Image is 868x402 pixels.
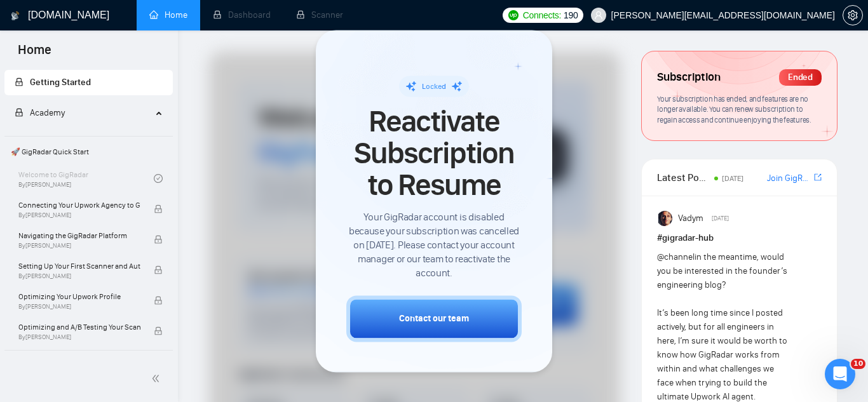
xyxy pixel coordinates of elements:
[149,10,187,20] a: homeHome
[657,251,695,262] span: @channel
[722,174,743,183] span: [DATE]
[399,312,469,325] div: Contact our team
[18,260,140,272] span: Setting Up Your First Scanner and Auto-Bidder
[154,204,163,213] span: lock
[151,372,164,385] span: double-left
[18,321,140,333] span: Optimizing and A/B Testing Your Scanner for Better Results
[658,211,674,226] img: Vadym
[657,94,811,124] span: Your subscription has ended, and features are no longer available. You can renew subscription to ...
[346,105,522,201] span: Reactivate Subscription to Resume
[6,139,172,164] span: 🚀 GigRadar Quick Start
[18,303,140,311] span: By [PERSON_NAME]
[508,10,519,20] img: upwork-logo.png
[678,211,703,225] span: Vadym
[851,359,865,369] span: 10
[843,10,862,20] span: setting
[18,199,140,211] span: Connecting Your Upwork Agency to GigRadar
[712,213,729,224] span: [DATE]
[18,229,140,242] span: Navigating the GigRadar Platform
[843,10,863,20] a: setting
[523,8,561,22] span: Connects:
[843,5,863,25] button: setting
[30,77,91,88] span: Getting Started
[18,211,140,219] span: By [PERSON_NAME]
[825,359,855,389] iframe: Intercom live chat
[18,272,140,280] span: By [PERSON_NAME]
[346,295,522,342] button: Contact our team
[767,171,811,185] a: Join GigRadar Slack Community
[11,6,20,26] img: logo
[30,107,65,118] span: Academy
[422,82,446,91] span: Locked
[18,242,140,250] span: By [PERSON_NAME]
[594,11,603,20] span: user
[657,170,710,185] span: Latest Posts from the GigRadar Community
[4,70,173,95] li: Getting Started
[8,41,62,67] span: Home
[346,210,522,280] span: Your GigRadar account is disabled because your subscription was cancelled on [DATE]. Please conta...
[779,69,822,86] div: Ended
[6,353,172,379] span: 👑 Agency Success with GigRadar
[15,107,65,118] span: Academy
[15,108,24,117] span: lock
[154,174,163,183] span: check-circle
[15,77,24,86] span: lock
[814,172,822,182] span: export
[154,265,163,274] span: lock
[657,231,822,245] h1: # gigradar-hub
[657,67,720,88] span: Subscription
[154,235,163,244] span: lock
[814,171,822,184] a: export
[154,296,163,305] span: lock
[18,290,140,303] span: Optimizing Your Upwork Profile
[18,333,140,341] span: By [PERSON_NAME]
[564,8,578,22] span: 190
[154,326,163,335] span: lock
